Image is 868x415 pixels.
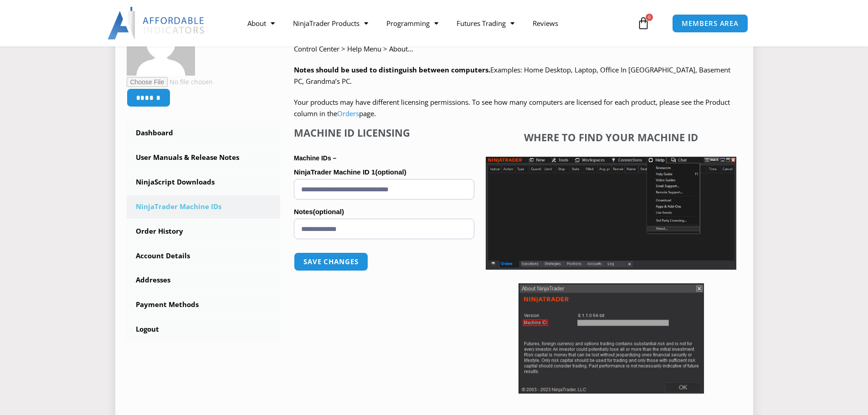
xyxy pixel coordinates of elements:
span: MEMBERS AREA [682,20,739,27]
a: User Manuals & Release Notes [127,146,281,169]
a: About [238,13,284,34]
a: Dashboard [127,121,281,145]
label: NinjaTrader Machine ID 1 [294,165,474,179]
a: Logout [127,318,281,341]
a: Order History [127,220,281,243]
a: 0 [623,10,663,36]
span: Examples: Home Desktop, Laptop, Office In [GEOGRAPHIC_DATA], Basement PC, Grandma’s PC. [294,65,730,86]
a: Account Details [127,244,281,268]
a: MEMBERS AREA [672,14,748,33]
label: Notes [294,205,474,219]
a: Reviews [524,13,567,34]
strong: Notes should be used to distinguish between computers. [294,65,490,74]
button: Save changes [294,252,368,271]
a: Futures Trading [447,13,524,34]
a: Payment Methods [127,293,281,317]
a: Addresses [127,268,281,292]
a: NinjaTrader Machine IDs [127,195,281,219]
strong: Machine IDs – [294,154,336,162]
nav: Menu [238,13,635,34]
h4: Where to find your Machine ID [486,131,736,143]
span: 0 [646,14,653,21]
img: LogoAI | Affordable Indicators – NinjaTrader [108,7,205,40]
a: NinjaScript Downloads [127,170,281,194]
h4: Machine ID Licensing [294,127,474,138]
span: (optional) [313,208,344,215]
span: (optional) [375,168,406,176]
a: Programming [377,13,447,34]
a: NinjaTrader Products [284,13,377,34]
img: Screenshot 2025-01-17 114931 | Affordable Indicators – NinjaTrader [519,283,704,394]
a: Orders [337,109,359,118]
img: Screenshot 2025-01-17 1155544 | Affordable Indicators – NinjaTrader [486,157,736,270]
nav: Account pages [127,121,281,341]
span: Your products may have different licensing permissions. To see how many computers are licensed fo... [294,97,730,118]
